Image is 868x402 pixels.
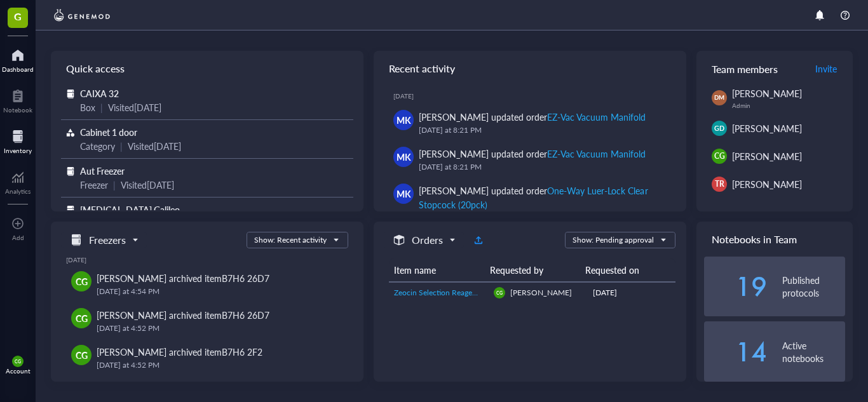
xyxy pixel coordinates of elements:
div: Visited [DATE] [108,100,161,114]
span: GD [714,123,724,133]
div: Freezer [80,178,108,192]
div: [PERSON_NAME] updated order [419,110,646,124]
span: CG [76,311,88,325]
a: Notebook [3,86,32,114]
div: | [113,178,116,192]
a: Dashboard [2,45,34,73]
div: B7H6 26D7 [222,309,269,321]
span: TR [715,178,724,190]
a: MK[PERSON_NAME] updated orderEZ-Vac Vacuum Manifold[DATE] at 8:21 PM [384,105,676,142]
div: Show: Recent activity [254,234,327,246]
span: CG [496,290,503,295]
div: [PERSON_NAME] archived item [97,271,269,285]
div: 14 [704,342,767,362]
div: | [100,100,103,114]
th: Requested on [580,258,664,282]
div: Analytics [5,187,31,195]
div: [PERSON_NAME] updated order [419,147,646,161]
div: Notebooks in Team [696,222,853,257]
div: B7H6 2F2 [222,345,262,358]
div: Box [80,100,95,114]
div: [DATE] [593,287,670,298]
div: [DATE] at 8:21 PM [419,161,666,173]
span: MK [397,150,411,164]
div: Category [80,139,115,153]
div: Published protocols [782,274,845,299]
img: genemod-logo [51,8,113,23]
span: CG [76,274,88,288]
div: [DATE] [66,256,348,264]
div: [DATE] at 4:54 PM [97,285,338,298]
span: MK [397,113,411,127]
div: [DATE] at 8:21 PM [419,124,666,137]
th: Requested by [485,258,581,282]
div: | [120,139,123,153]
div: Notebook [3,106,32,114]
div: Account [6,367,31,375]
span: [PERSON_NAME] [732,150,802,163]
button: Invite [815,58,837,79]
span: [PERSON_NAME] [732,122,802,135]
span: [PERSON_NAME] [732,87,802,100]
div: Dashboard [2,65,34,73]
div: [DATE] at 4:52 PM [97,322,338,335]
span: [PERSON_NAME] [732,178,802,191]
th: Item name [389,258,485,282]
a: Zeocin Selection Reagent [394,287,484,298]
div: Visited [DATE] [121,178,174,192]
span: Zeocin Selection Reagent [394,287,479,298]
div: EZ-Vac Vacuum Manifold [547,111,646,123]
span: Aut Freezer [80,164,125,177]
div: Show: Pending approval [573,234,654,246]
span: Invite [815,62,837,75]
div: Visited [DATE] [128,139,181,153]
a: Analytics [5,167,31,195]
div: B7H6 26D7 [222,272,269,285]
span: CG [714,151,725,162]
div: Admin [732,102,845,109]
div: Team members [696,51,853,86]
div: [DATE] [393,92,676,100]
span: [MEDICAL_DATA] Galileo [80,203,180,216]
span: Cabinet 1 door [80,126,137,138]
div: Add [12,234,24,241]
span: CAIXA 32 [80,87,119,100]
a: MK[PERSON_NAME] updated orderOne-Way Luer-Lock Clear Stopcock (20pck)[DATE] at 8:21 PM [384,178,676,229]
h5: Orders [412,232,443,248]
span: MK [397,187,411,201]
span: CG [15,359,21,365]
div: Inventory [4,147,32,154]
span: [PERSON_NAME] [510,287,572,298]
span: CG [76,348,88,362]
div: Recent activity [374,51,686,86]
div: Active notebooks [782,339,845,365]
div: [PERSON_NAME] updated order [419,184,666,211]
span: G [14,8,22,24]
div: 19 [704,276,767,297]
div: EZ-Vac Vacuum Manifold [547,147,646,160]
div: Quick access [51,51,363,86]
div: [PERSON_NAME] archived item [97,308,269,322]
a: Inventory [4,126,32,154]
div: [PERSON_NAME] archived item [97,345,262,359]
h5: Freezers [89,232,126,248]
a: MK[PERSON_NAME] updated orderEZ-Vac Vacuum Manifold[DATE] at 8:21 PM [384,142,676,178]
span: DM [714,93,724,102]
